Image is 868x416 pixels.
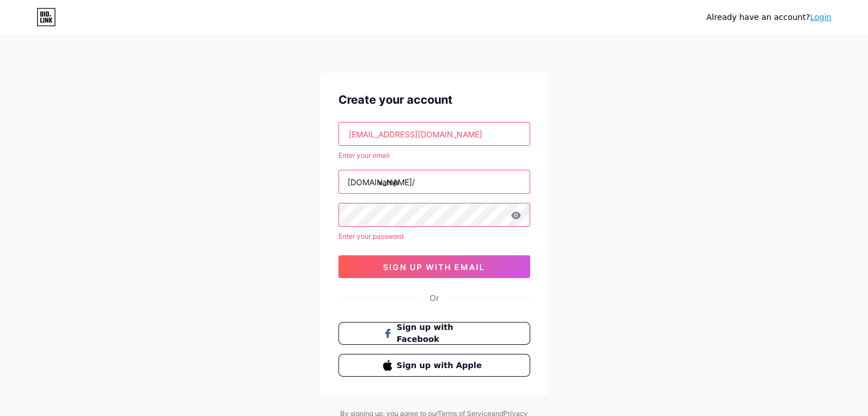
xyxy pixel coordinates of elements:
div: Or [430,292,439,304]
a: Login [810,13,831,22]
span: Sign up with Apple [397,360,485,372]
div: [DOMAIN_NAME]/ [348,176,415,188]
div: Create your account [338,91,530,108]
button: Sign up with Facebook [338,322,530,345]
input: username [339,170,530,193]
input: Email [339,123,530,145]
div: Enter your email [338,150,530,161]
div: Already have an account? [706,11,831,23]
button: Sign up with Apple [338,354,530,377]
div: Enter your password [338,231,530,242]
span: sign up with email [383,262,485,272]
button: sign up with email [338,255,530,278]
span: Sign up with Facebook [397,321,485,345]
